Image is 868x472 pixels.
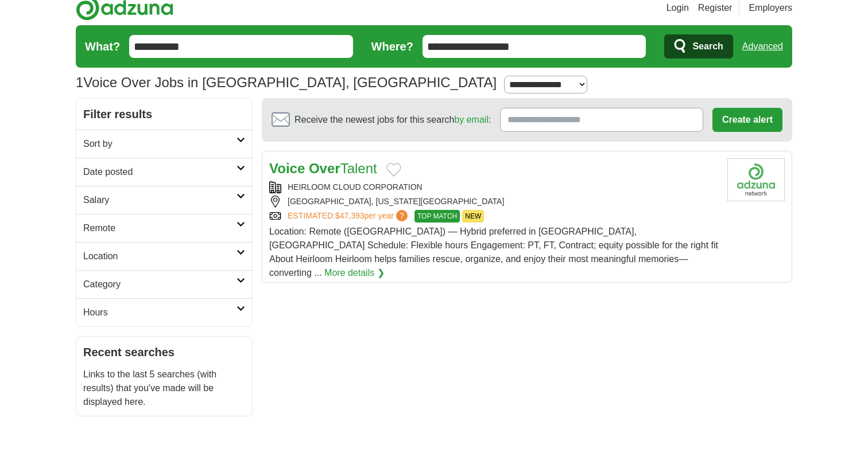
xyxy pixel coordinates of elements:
[269,161,305,176] strong: Voice
[386,163,401,177] button: Add to favorite jobs
[83,368,245,409] p: Links to the last 5 searches (with results) that you've made will be displayed here.
[76,130,252,158] a: Sort by
[83,344,245,361] h2: Recent searches
[83,193,237,207] h2: Salary
[269,227,718,278] span: Location: Remote ([GEOGRAPHIC_DATA]) — Hybrid preferred in [GEOGRAPHIC_DATA], [GEOGRAPHIC_DATA] S...
[83,249,237,263] h2: Location
[712,108,782,132] button: Create alert
[309,161,340,176] strong: Over
[749,1,792,15] a: Employers
[83,165,237,179] h2: Date posted
[727,158,785,201] img: Company logo
[76,75,497,90] h1: Voice Over Jobs in [GEOGRAPHIC_DATA], [GEOGRAPHIC_DATA]
[269,196,718,208] div: [GEOGRAPHIC_DATA], [US_STATE][GEOGRAPHIC_DATA]
[76,72,83,93] span: 1
[666,1,689,15] a: Login
[76,99,252,130] h2: Filter results
[742,35,783,58] a: Advanced
[462,210,484,223] span: NEW
[371,38,413,55] label: Where?
[324,266,385,280] a: More details ❯
[83,221,237,235] h2: Remote
[396,210,408,221] span: ?
[269,181,718,193] div: HEIRLOOM CLOUD CORPORATION
[83,137,237,151] h2: Sort by
[76,158,252,186] a: Date posted
[83,278,237,291] h2: Category
[76,242,252,270] a: Location
[692,35,723,58] span: Search
[83,306,237,319] h2: Hours
[269,161,377,176] a: Voice OverTalent
[698,1,733,15] a: Register
[294,113,491,127] span: Receive the newest jobs for this search :
[664,34,733,58] button: Search
[76,186,252,214] a: Salary
[414,210,460,223] span: TOP MATCH
[76,298,252,326] a: Hours
[76,214,252,242] a: Remote
[76,270,252,298] a: Category
[335,211,365,220] span: $47,393
[288,210,410,223] a: ESTIMATED:$47,393per year?
[454,115,489,124] a: by email
[85,38,120,55] label: What?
